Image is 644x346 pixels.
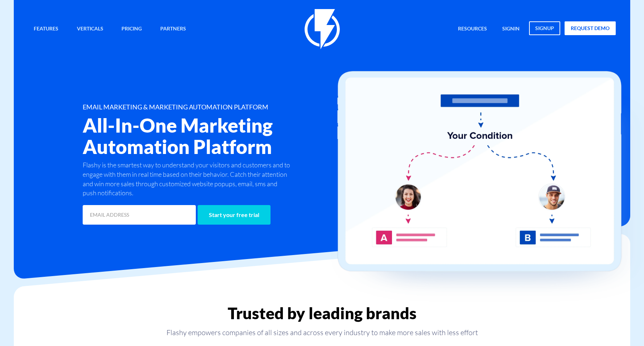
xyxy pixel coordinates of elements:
[453,21,492,37] a: Resources
[14,304,630,322] h2: Trusted by leading brands
[14,328,630,338] p: Flashy empowers companies of all sizes and across every industry to make more sales with less effort
[83,104,366,111] h1: EMAIL MARKETING & MARKETING AUTOMATION PLATFORM
[155,21,191,37] a: Partners
[198,205,271,225] input: Start your free trial
[116,21,147,37] a: Pricing
[83,114,366,157] h2: All-In-One Marketing Automation Platform
[71,21,109,37] a: Verticals
[497,21,525,37] a: signin
[565,21,616,35] a: request demo
[83,161,292,198] p: Flashy is the smartest way to understand your visitors and customers and to engage with them in r...
[28,21,64,37] a: Features
[83,205,196,225] input: EMAIL ADDRESS
[529,21,560,35] a: signup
